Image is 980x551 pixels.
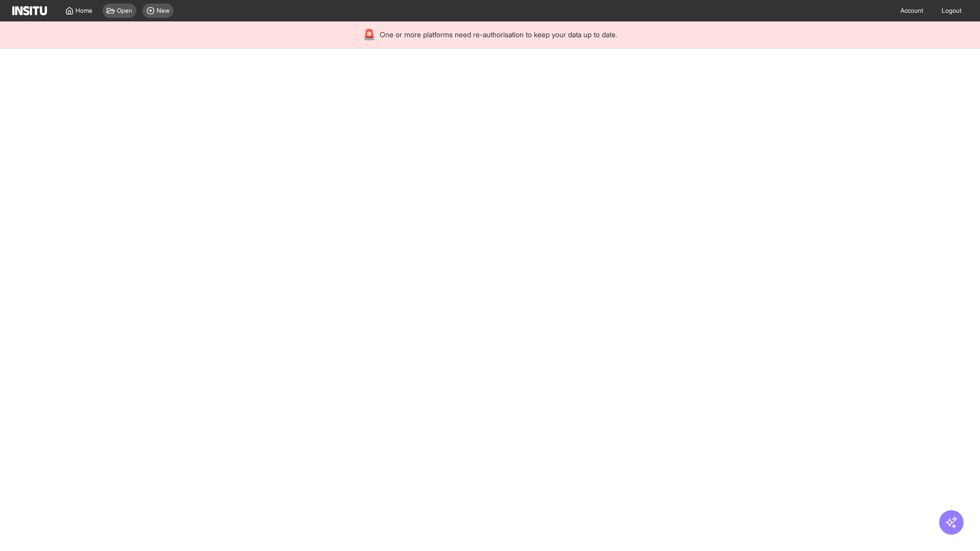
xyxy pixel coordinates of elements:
[76,7,92,15] span: Home
[12,6,47,15] img: Logo
[380,30,617,40] span: One or more platforms need re-authorisation to keep your data up to date.
[363,28,376,42] div: 🚨
[157,7,169,15] span: New
[117,7,132,15] span: Open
